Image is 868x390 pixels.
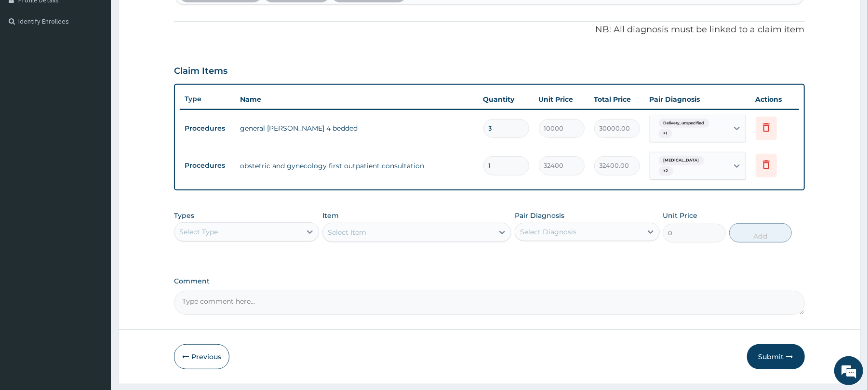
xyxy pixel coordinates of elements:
p: NB: All diagnosis must be linked to a claim item [174,24,804,36]
td: general [PERSON_NAME] 4 bedded [235,119,478,138]
th: Total Price [589,90,645,109]
span: + 2 [659,166,673,176]
div: Select Diagnosis [520,227,576,237]
button: Add [729,223,792,242]
th: Quantity [479,90,534,109]
td: Procedures [180,157,235,175]
div: Chat with us now [50,54,162,67]
span: Delivery, unspecified [659,119,709,128]
textarea: Type your message and hit 'Enter' [5,263,184,297]
th: Pair Diagnosis [645,90,751,109]
span: [MEDICAL_DATA] [659,156,704,165]
label: Pair Diagnosis [515,211,564,220]
label: Comment [174,277,804,285]
td: obstetric and gynecology first outpatient consultation [235,156,478,175]
label: Item [322,211,339,220]
th: Unit Price [534,90,589,109]
button: Previous [174,344,229,369]
label: Types [174,212,194,220]
th: Name [235,90,478,109]
th: Actions [751,90,799,109]
label: Unit Price [663,211,697,220]
span: We're online! [56,121,133,219]
th: Type [180,90,235,108]
span: + 1 [659,129,672,138]
img: d_794563401_company_1708531726252_794563401 [18,48,39,72]
div: Minimize live chat window [158,5,181,28]
button: Submit [747,344,805,369]
td: Procedures [180,120,235,137]
div: Select Type [179,227,218,237]
h3: Claim Items [174,66,227,77]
